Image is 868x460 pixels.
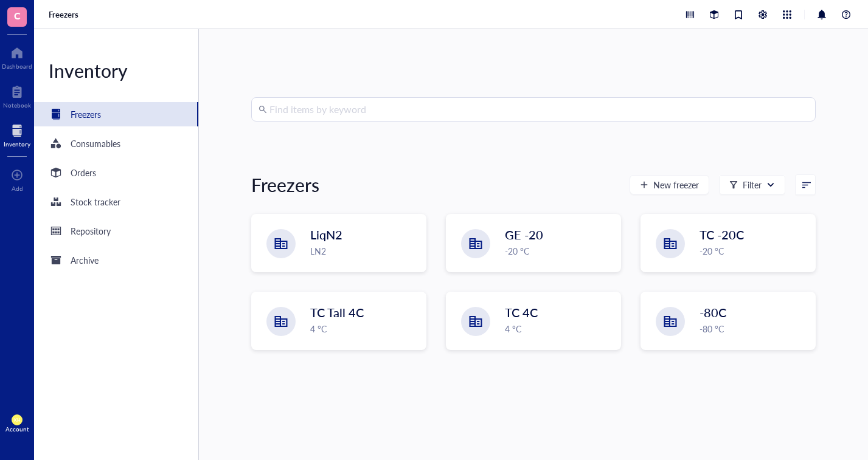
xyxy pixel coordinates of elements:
[310,322,418,335] div: 4 °C
[5,425,29,433] div: Account
[653,180,699,190] span: New freezer
[34,248,198,272] a: Archive
[34,190,198,214] a: Stock tracker
[700,244,808,258] div: -20 °C
[14,8,21,23] span: C
[71,195,120,208] div: Stock tracker
[14,417,21,423] span: KH
[4,140,30,148] div: Inventory
[310,226,342,243] span: LiqN2
[34,160,198,185] a: Orders
[505,244,613,258] div: -20 °C
[2,43,32,70] a: Dashboard
[505,322,613,335] div: 4 °C
[700,304,726,321] span: -80C
[71,108,101,121] div: Freezers
[505,226,543,243] span: GE -20
[49,9,81,20] a: Freezers
[12,185,23,192] div: Add
[71,166,96,179] div: Orders
[310,244,418,258] div: LN2
[310,304,364,321] span: TC Tall 4C
[251,173,319,197] div: Freezers
[34,131,198,156] a: Consumables
[34,102,198,126] a: Freezers
[505,304,538,321] span: TC 4C
[3,101,31,109] div: Notebook
[71,137,120,150] div: Consumables
[71,253,99,267] div: Archive
[2,63,32,70] div: Dashboard
[3,82,31,109] a: Notebook
[34,219,198,243] a: Repository
[71,224,111,238] div: Repository
[630,175,709,194] button: New freezer
[34,58,198,83] div: Inventory
[700,322,808,335] div: -80 °C
[700,226,744,243] span: TC -20C
[4,121,30,148] a: Inventory
[743,178,762,191] div: Filter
